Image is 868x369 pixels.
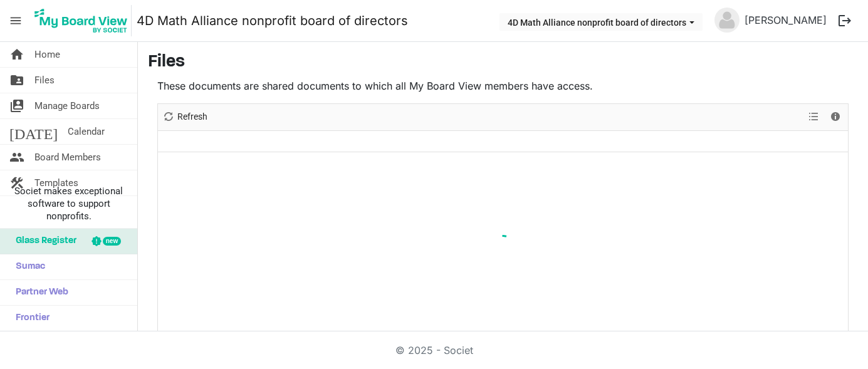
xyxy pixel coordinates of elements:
[34,68,55,93] span: Files
[740,8,832,33] a: [PERSON_NAME]
[34,42,60,67] span: Home
[9,119,58,144] span: [DATE]
[395,344,473,356] a: © 2025 - Societ
[9,229,76,254] span: Glass Register
[9,68,24,93] span: folder_shared
[157,78,849,93] p: These documents are shared documents to which all My Board View members have access.
[832,8,858,34] button: logout
[6,185,132,222] span: Societ makes exceptional software to support nonprofits.
[499,13,703,31] button: 4D Math Alliance nonprofit board of directors dropdownbutton
[103,237,121,246] div: new
[31,5,132,36] img: My Board View Logo
[137,8,408,33] a: 4D Math Alliance nonprofit board of directors
[9,170,24,195] span: construction
[34,170,78,195] span: Templates
[148,52,858,73] h3: Files
[68,119,105,144] span: Calendar
[31,5,137,36] a: My Board View Logo
[34,145,101,170] span: Board Members
[9,254,45,279] span: Sumac
[714,8,740,33] img: no-profile-picture.svg
[4,9,28,33] span: menu
[9,145,24,170] span: people
[9,93,24,118] span: switch_account
[9,280,68,305] span: Partner Web
[34,93,100,118] span: Manage Boards
[9,306,50,331] span: Frontier
[9,42,24,67] span: home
